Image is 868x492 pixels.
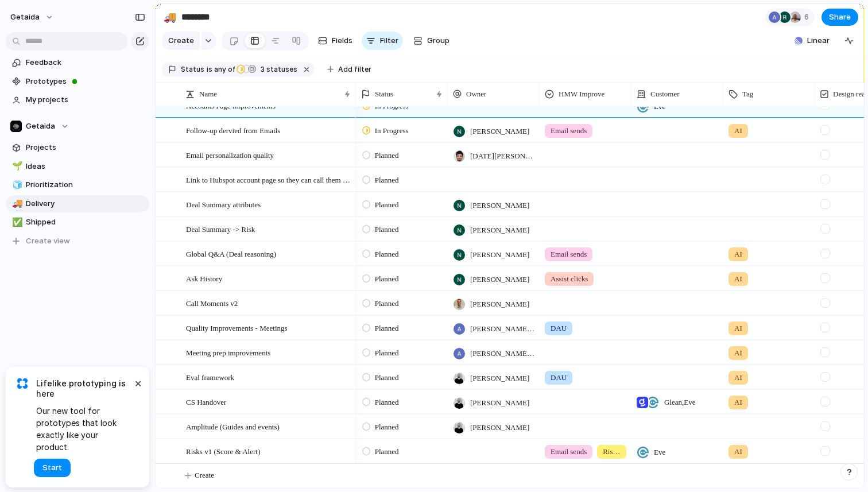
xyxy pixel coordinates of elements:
span: getaida [10,11,40,23]
span: Planned [375,175,399,186]
span: is [207,64,212,75]
span: Fields [332,35,352,47]
button: Create view [6,233,149,250]
span: [PERSON_NAME] [470,299,529,310]
span: My projects [26,94,145,106]
button: 3 statuses [236,63,300,76]
span: Filter [380,35,398,47]
span: [DATE][PERSON_NAME] [470,150,534,162]
span: Assist clicks [551,273,588,285]
a: 🚚Delivery [6,195,149,212]
span: Status [181,64,204,75]
a: ✅Shipped [6,214,149,231]
span: Linear [807,35,830,47]
span: Lifelike prototyping is here [36,378,132,399]
span: Planned [375,150,399,161]
span: Share [829,11,851,23]
span: Status [375,88,393,100]
button: Getaida [6,118,149,135]
button: Create [161,32,200,50]
span: Feedback [26,57,145,68]
span: Risks addressed [603,446,621,458]
span: Eval framework [186,370,234,383]
button: 🚚 [10,198,22,210]
span: Prioritization [26,179,145,191]
a: Projects [6,139,149,156]
button: Filter [362,32,403,50]
span: Customer [650,88,680,100]
span: AI [734,249,742,260]
span: statuses [257,64,297,75]
button: 🌱 [10,161,22,172]
button: Share [821,9,858,26]
button: 🧊 [10,179,22,191]
button: ✅ [10,216,22,228]
span: Planned [375,273,399,285]
span: AI [734,372,742,383]
button: Add filter [320,61,378,78]
button: Group [408,32,455,50]
span: 3 [257,65,266,73]
span: Planned [375,298,399,309]
span: Eve [654,101,665,113]
span: Group [427,35,449,47]
span: Global Q&A (Deal reasoning) [186,247,276,260]
span: AI [734,397,742,408]
span: Email personalization quality [186,148,274,161]
span: [PERSON_NAME] [470,249,529,261]
span: [PERSON_NAME] [470,274,529,285]
button: Start [34,459,71,477]
span: Link to Hubspot account page so they can call them from Accounts page [186,173,352,186]
span: AI [734,446,742,458]
span: Tag [742,88,753,100]
span: Email sends [551,446,587,458]
span: [PERSON_NAME] [470,397,529,409]
span: Follow-up dervied from Emails [186,123,280,137]
a: My projects [6,91,149,109]
span: any of [212,64,235,75]
span: Amplitude (Guides and events) [186,420,280,433]
span: [PERSON_NAME] Sarma [470,323,534,335]
span: [PERSON_NAME] Sarma [470,348,534,359]
span: Shipped [26,216,145,228]
span: AI [734,323,742,334]
span: [PERSON_NAME] [470,422,529,433]
span: Glean , Eve [664,397,696,408]
span: [PERSON_NAME] [470,373,529,384]
span: Planned [375,249,399,260]
span: Call Moments v2 [186,296,238,309]
span: Ask History [186,272,222,285]
span: [PERSON_NAME] [470,200,529,211]
button: Linear [790,32,834,49]
span: Our new tool for prototypes that look exactly like your product. [36,405,132,453]
span: Planned [375,397,399,408]
span: Planned [375,372,399,383]
span: Planned [375,421,399,433]
span: CS Handover [186,395,226,408]
a: Prototypes [6,73,149,90]
span: Delivery [26,198,145,210]
span: Planned [375,347,399,359]
span: Projects [26,142,145,153]
span: Create view [26,235,70,247]
div: ✅ [12,216,20,229]
div: 🌱Ideas [6,158,149,175]
button: isany of [204,63,237,76]
span: Eve [654,447,665,458]
a: 🧊Prioritization [6,176,149,193]
div: 🚚 [164,9,176,25]
span: Deal Summary attributes [186,197,261,211]
span: HMW Improve [559,88,604,100]
button: Dismiss [131,376,145,390]
span: AI [734,347,742,359]
div: 🧊 [12,179,20,192]
span: Owner [466,88,486,100]
span: [PERSON_NAME] [470,126,529,137]
button: getaida [5,8,60,26]
span: Start [42,462,62,474]
span: Planned [375,446,399,458]
span: Deal Summary -> Risk [186,222,255,235]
